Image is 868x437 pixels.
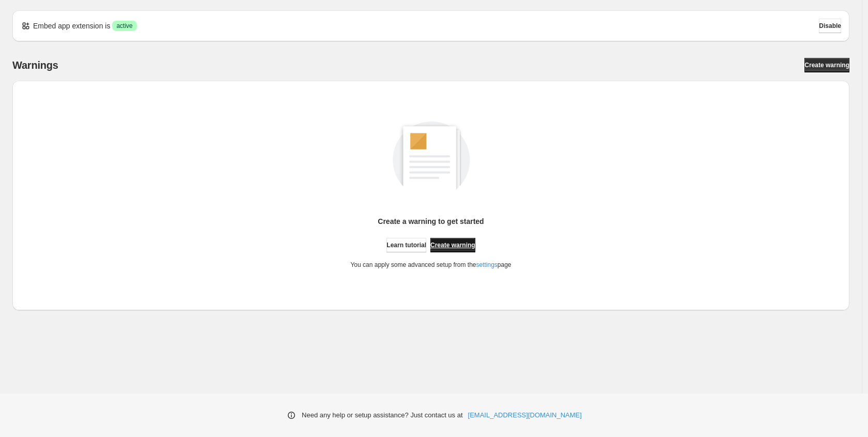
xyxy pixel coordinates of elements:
[430,241,475,249] span: Create warning
[386,238,426,252] a: Learn tutorial
[430,238,475,252] a: Create warning
[468,410,582,420] a: [EMAIL_ADDRESS][DOMAIN_NAME]
[804,58,849,72] a: Create warning
[386,241,426,249] span: Learn tutorial
[476,261,497,268] a: settings
[350,261,511,269] p: You can apply some advanced setup from the page
[819,19,841,33] button: Disable
[12,59,58,71] h2: Warnings
[804,61,849,69] span: Create warning
[33,21,110,31] p: Embed app extension is
[378,216,484,227] p: Create a warning to get started
[116,22,132,30] span: active
[819,22,841,30] span: Disable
